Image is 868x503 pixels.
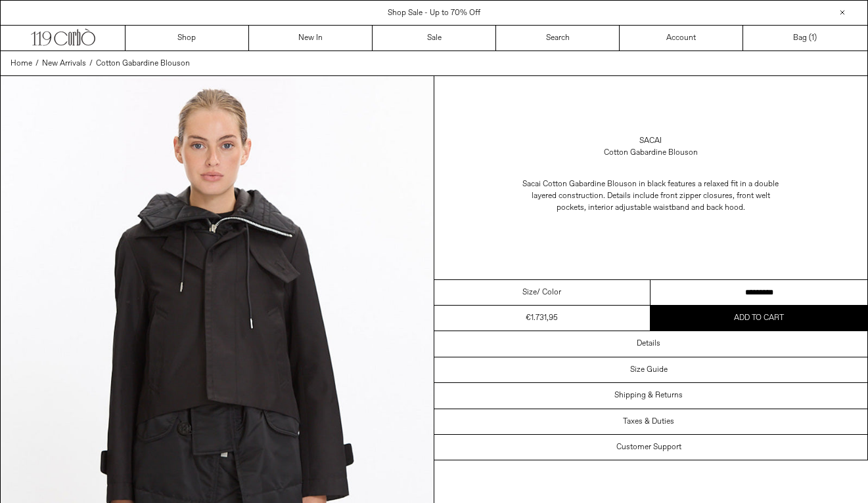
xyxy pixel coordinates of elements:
span: / Color [537,287,561,298]
a: Bag () [743,26,867,50]
h3: Taxes & Duties [623,417,674,426]
button: Add to cart [651,306,867,331]
span: New Arrivals [42,58,86,69]
span: / [89,58,93,70]
h3: Customer Support [616,443,681,452]
a: Home [11,58,32,70]
span: Add to cart [734,313,784,323]
span: ) [811,32,817,44]
span: Home [11,58,32,69]
a: New Arrivals [42,58,86,70]
a: Sale [373,26,496,50]
p: Sacai Cotton Gabardine Blouson in black features a relaxed fit in a double layered construction. ... [519,172,782,220]
h3: Shipping & Returns [614,391,683,400]
span: Cotton Gabardine Blouson [96,58,190,69]
span: Size [522,287,537,298]
a: New In [249,26,373,50]
a: Cotton Gabardine Blouson [96,58,190,70]
a: Shop Sale - Up to 70% Off [388,8,480,18]
span: 1 [811,33,814,43]
h3: Details [637,339,660,348]
div: €1.731,95 [526,312,558,324]
a: Search [496,26,620,50]
div: Cotton Gabardine Blouson [604,147,698,159]
a: Shop [126,26,249,50]
a: Account [620,26,743,50]
span: / [35,58,39,70]
a: Sacai [639,135,662,147]
h3: Size Guide [630,365,668,374]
